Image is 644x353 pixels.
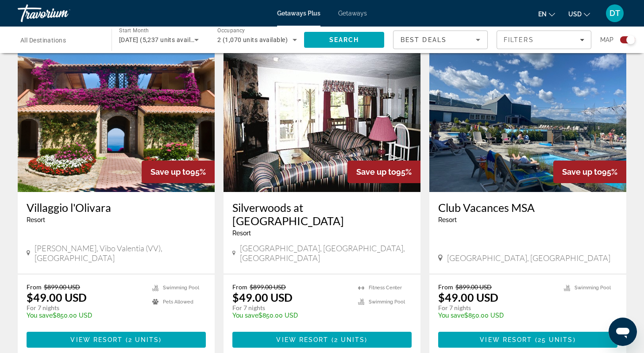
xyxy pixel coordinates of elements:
[538,8,555,20] button: Change language
[438,312,464,319] span: You save
[480,336,532,343] span: View Resort
[438,283,453,291] span: From
[232,312,349,319] p: $850.00 USD
[232,312,258,319] span: You save
[356,167,396,176] span: Save up to
[438,291,498,304] p: $49.00 USD
[276,336,328,343] span: View Resort
[568,8,590,20] button: Change currency
[334,336,365,343] span: 2 units
[329,36,359,43] span: Search
[369,285,402,291] span: Fitness Center
[455,283,492,291] span: $899.00 USD
[224,50,420,192] img: Silverwoods at Treasure Lake
[250,283,286,291] span: $899.00 USD
[438,216,457,223] span: Resort
[150,167,190,176] span: Save up to
[532,336,575,343] span: ( )
[232,230,251,237] span: Resort
[369,299,405,305] span: Swimming Pool
[438,332,617,348] button: View Resort(25 units)
[538,11,547,18] span: en
[600,34,613,46] span: Map
[119,36,205,43] span: [DATE] (5,237 units available)
[20,37,66,44] span: All Destinations
[438,304,555,312] p: For 7 nights
[163,299,193,305] span: Pets Allowed
[128,336,159,343] span: 2 units
[447,253,610,263] span: [GEOGRAPHIC_DATA], [GEOGRAPHIC_DATA]
[27,291,87,304] p: $49.00 USD
[429,50,626,192] img: Club Vacances MSA
[504,36,534,43] span: Filters
[438,201,617,214] a: Club Vacances MSA
[497,31,591,49] button: Filters
[232,201,412,227] a: Silverwoods at [GEOGRAPHIC_DATA]
[329,336,368,343] span: ( )
[18,2,106,25] a: Travorium
[240,243,412,263] span: [GEOGRAPHIC_DATA], [GEOGRAPHIC_DATA], [GEOGRAPHIC_DATA]
[27,312,143,319] p: $850.00 USD
[609,318,637,346] iframe: Button to launch messaging window
[70,336,123,343] span: View Resort
[338,10,367,17] a: Getaways
[603,4,626,23] button: User Menu
[304,32,384,48] button: Search
[347,161,420,183] div: 95%
[575,285,611,291] span: Swimming Pool
[163,285,199,291] span: Swimming Pool
[27,304,143,312] p: For 7 nights
[18,50,215,192] img: Villaggio l'Olivara
[538,336,573,343] span: 25 units
[562,167,602,176] span: Save up to
[568,11,582,18] span: USD
[27,312,53,319] span: You save
[553,161,626,183] div: 95%
[232,332,412,348] button: View Resort(2 units)
[27,332,206,348] button: View Resort(2 units)
[277,10,320,17] a: Getaways Plus
[401,35,480,45] mat-select: Sort by
[35,243,206,263] span: [PERSON_NAME], Vibo Valentia (VV), [GEOGRAPHIC_DATA]
[232,304,349,312] p: For 7 nights
[232,283,247,291] span: From
[217,27,245,34] span: Occupancy
[438,312,555,319] p: $850.00 USD
[20,35,100,46] input: Select destination
[119,27,149,34] span: Start Month
[142,161,215,183] div: 95%
[123,336,162,343] span: ( )
[217,36,288,43] span: 2 (1,070 units available)
[27,201,206,214] a: Villaggio l'Olivara
[27,283,42,291] span: From
[27,216,45,223] span: Resort
[609,9,620,18] span: DT
[232,291,293,304] p: $49.00 USD
[44,283,80,291] span: $899.00 USD
[401,36,447,43] span: Best Deals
